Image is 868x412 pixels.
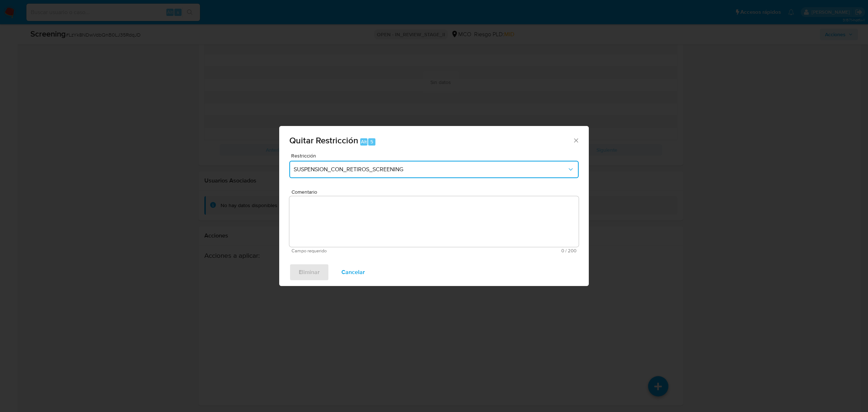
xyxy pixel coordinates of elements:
span: Alt [361,138,367,145]
span: Cancelar [341,264,365,280]
span: Restricción [291,153,580,158]
button: Cancelar [332,264,374,281]
span: Comentario [292,189,581,195]
span: Máximo 200 caracteres [434,248,576,253]
button: Restriction [289,161,579,178]
span: SUSPENSION_CON_RETIROS_SCREENING [294,166,567,173]
span: Quitar Restricción [289,134,358,147]
span: 5 [370,138,373,145]
button: Cerrar ventana [573,137,579,143]
span: Campo requerido [292,248,434,253]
